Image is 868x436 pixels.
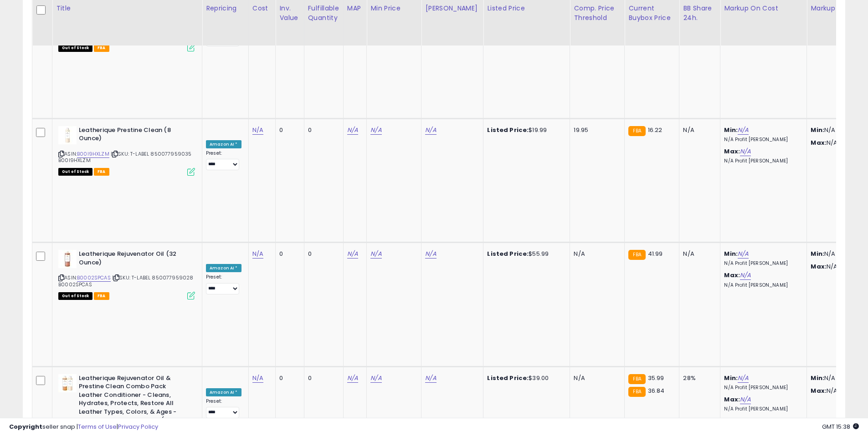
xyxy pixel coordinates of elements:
a: N/A [370,126,381,135]
span: FBA [94,168,109,176]
span: FBA [94,292,109,300]
div: 28% [683,374,713,382]
b: Min: [724,249,738,258]
p: N/A Profit [PERSON_NAME] [724,260,800,267]
span: All listings that are currently out of stock and unavailable for purchase on Amazon [58,44,92,52]
div: 0 [308,374,336,382]
div: Markup on Cost [724,4,803,13]
b: Leatherique Rejuvenator Oil & Prestine Clean Combo Pack Leather Conditioner - Cleans, Hydrates, P... [79,374,190,436]
a: N/A [738,374,749,383]
div: BB Share 24h. [683,4,716,23]
strong: Max: [811,138,827,147]
a: N/A [740,147,751,156]
a: N/A [425,249,436,259]
a: N/A [347,249,358,259]
small: FBA [628,387,645,397]
b: Max: [724,395,740,404]
div: 19.95 [574,126,617,134]
div: ASIN: [58,250,195,299]
b: Listed Price: [487,249,529,258]
div: Amazon AI * [206,264,241,272]
span: 16.22 [648,126,663,134]
div: Preset: [206,274,241,294]
p: N/A Profit [PERSON_NAME] [724,282,800,289]
div: ASIN: [58,2,195,51]
span: 35.99 [648,374,664,382]
a: N/A [738,249,749,259]
div: 0 [279,250,297,258]
span: 41.99 [648,249,663,258]
span: All listings that are currently out of stock and unavailable for purchase on Amazon [58,168,92,176]
b: Listed Price: [487,126,529,134]
a: N/A [738,126,749,135]
span: | SKU: T-LABEL 850077959035 B00I9HXLZM [58,150,192,164]
div: Min Price [370,4,417,13]
div: 0 [308,250,336,258]
span: All listings that are currently out of stock and unavailable for purchase on Amazon [58,292,92,300]
div: N/A [683,250,713,258]
strong: Max: [811,386,827,395]
div: Preset: [206,398,241,419]
a: N/A [252,249,263,259]
a: B0002SPCAS [77,274,111,282]
small: FBA [628,250,645,260]
div: 0 [279,126,297,134]
div: 0 [279,374,297,382]
div: Title [56,4,198,13]
strong: Copyright [9,422,42,431]
a: N/A [740,395,751,404]
div: Preset: [206,150,241,171]
b: Max: [724,271,740,279]
a: N/A [252,126,263,135]
div: Inv. value [279,4,300,23]
div: Current Buybox Price [628,4,675,23]
a: N/A [347,374,358,383]
div: [PERSON_NAME] [425,4,479,13]
span: FBA [94,44,109,52]
div: N/A [683,126,713,134]
img: 31zV9o4pANL._SL40_.jpg [58,126,77,144]
div: Cost [252,4,272,13]
div: MAP [347,4,363,13]
a: N/A [425,374,436,383]
div: 0 [308,126,336,134]
a: N/A [370,249,381,259]
strong: Min: [811,374,824,382]
b: Leatherique Rejuvenator Oil (32 Ounce) [79,250,190,269]
div: Amazon AI * [206,388,241,396]
div: $19.99 [487,126,563,134]
div: Comp. Price Threshold [574,4,621,23]
b: Listed Price: [487,374,529,382]
div: $55.99 [487,250,563,258]
a: Privacy Policy [118,422,158,431]
small: FBA [628,126,645,136]
img: 41BX4p2PesL._SL40_.jpg [58,374,77,392]
div: N/A [574,250,617,258]
a: N/A [370,374,381,383]
a: N/A [347,126,358,135]
p: N/A Profit [PERSON_NAME] [724,137,800,143]
a: Terms of Use [78,422,117,431]
small: FBA [628,374,645,384]
strong: Max: [811,262,827,271]
span: 2025-08-12 15:38 GMT [822,422,859,431]
strong: Min: [811,126,824,134]
a: N/A [740,271,751,280]
div: Amazon AI * [206,140,241,148]
b: Leatherique Prestine Clean (8 Ounce) [79,126,190,145]
div: Repricing [206,4,245,13]
p: N/A Profit [PERSON_NAME] [724,406,800,412]
div: Listed Price [487,4,566,13]
div: seller snap | | [9,423,158,431]
img: 31JOyAifMML._SL40_.jpg [58,250,77,268]
span: 36.84 [648,386,665,395]
div: Fulfillable Quantity [308,4,339,23]
b: Max: [724,147,740,156]
p: N/A Profit [PERSON_NAME] [724,385,800,391]
div: N/A [574,374,617,382]
strong: Min: [811,249,824,258]
div: $39.00 [487,374,563,382]
a: N/A [252,374,263,383]
div: ASIN: [58,126,195,175]
b: Min: [724,126,738,134]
